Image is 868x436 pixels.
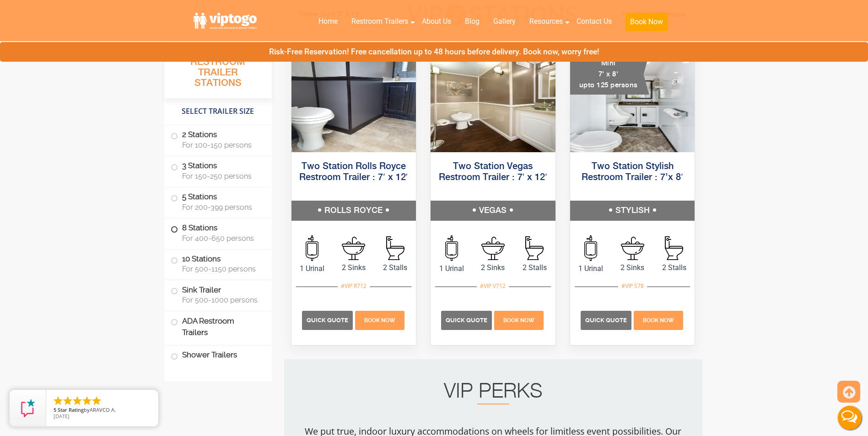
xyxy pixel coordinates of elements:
img: an icon of urinal [584,235,597,261]
img: an icon of stall [525,236,544,260]
h5: VEGAS [431,201,555,221]
h2: VIP PERKS [302,383,684,404]
img: an icon of stall [665,236,683,260]
img: Side view of two station restroom trailer with separate doors for males and females [431,47,555,152]
img: an icon of sink [342,237,365,260]
button: Book Now [625,13,668,31]
label: 3 Stations [171,156,265,185]
span: 1 Urinal [570,263,612,274]
a: Two Station Stylish Restroom Trailer : 7’x 8′ [582,162,683,182]
label: ADA Restroom Trailers [171,311,265,342]
img: Review Rating [19,399,37,417]
h4: Select Trailer Size [164,103,272,120]
a: Book Now [632,315,684,324]
a: About Us [415,11,458,32]
div: #VIP V712 [477,280,509,292]
span: ARAVCO A. [90,406,116,413]
img: an icon of stall [386,236,404,260]
span: 2 Stalls [374,262,416,273]
span: 1 Urinal [431,263,472,274]
span: For 500-1000 persons [182,296,261,304]
img: an icon of sink [481,237,505,260]
span: Star Rating [58,406,84,413]
span: Quick Quote [307,317,348,324]
span: 2 Sinks [472,262,514,273]
span: For 200-399 persons [182,203,261,212]
span: 1 Urinal [291,263,333,274]
span: 2 Stalls [653,262,695,273]
a: Home [312,11,345,32]
a: Two Station Vegas Restroom Trailer : 7′ x 12′ [439,162,547,182]
a: Blog [458,11,486,32]
span: 2 Stalls [514,262,555,273]
div: Mini 7' x 8' upto 125 persons [570,54,649,95]
li:  [91,395,102,406]
a: Two Station Rolls Royce Restroom Trailer : 7′ x 12′ [299,162,408,182]
span: For 150-250 persons [182,172,261,181]
a: Quick Quote [441,315,493,324]
label: 8 Stations [171,218,265,247]
button: Live Chat [831,399,868,436]
span: For 100-150 persons [182,141,261,149]
a: Quick Quote [302,315,354,324]
a: Book Now [619,11,674,37]
label: 2 Stations [171,125,265,154]
span: Book Now [503,317,534,324]
a: Gallery [486,11,523,32]
span: 2 Sinks [333,262,374,273]
img: an icon of sink [621,237,644,260]
a: Book Now [354,315,405,324]
img: an icon of urinal [445,235,458,261]
span: For 500-1150 persons [182,265,261,273]
span: For 400-650 persons [182,234,261,243]
span: Quick Quote [446,317,487,324]
h3: All Portable Restroom Trailer Stations [164,43,272,98]
span: Book Now [643,317,674,324]
div: #VIP S78 [618,280,647,292]
span: by [54,407,151,414]
label: Sink Trailer [171,280,265,308]
label: Shower Trailers [171,346,265,365]
h5: ROLLS ROYCE [291,201,416,221]
li:  [53,395,64,406]
img: A mini restroom trailer with two separate stations and separate doors for males and females [570,47,695,152]
label: 10 Stations [171,250,265,278]
label: 5 Stations [171,187,265,216]
span: [DATE] [54,413,70,420]
img: Side view of two station restroom trailer with separate doors for males and females [291,47,416,152]
div: #VIP R712 [338,280,370,292]
h5: STYLISH [570,201,695,221]
a: Book Now [493,315,545,324]
span: Quick Quote [585,317,627,324]
li:  [81,395,92,406]
a: Resources [523,11,570,32]
span: Book Now [364,317,395,324]
a: Contact Us [570,11,619,32]
li:  [72,395,83,406]
a: Quick Quote [581,315,633,324]
span: 2 Sinks [612,262,653,273]
a: Restroom Trailers [345,11,415,32]
img: an icon of urinal [306,235,318,261]
span: 5 [54,406,56,413]
li:  [62,395,73,406]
